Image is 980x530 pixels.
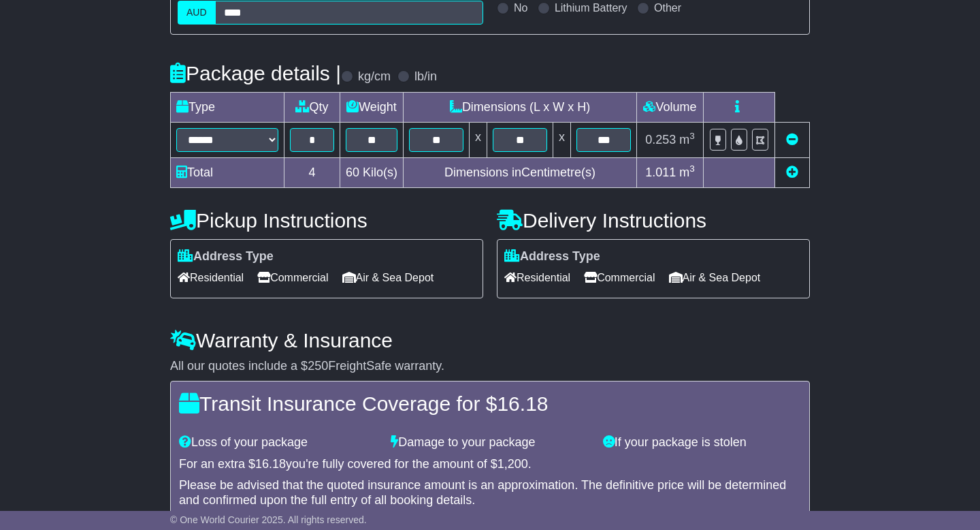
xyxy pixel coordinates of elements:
[404,157,637,187] td: Dimensions in Centimetre(s)
[414,69,437,84] label: lb/in
[654,1,681,14] label: Other
[689,163,695,174] sup: 3
[178,249,274,264] label: Address Type
[170,62,341,84] h4: Package details |
[171,157,284,187] td: Total
[179,457,801,472] div: For an extra $ you're fully covered for the amount of $ .
[470,122,487,157] td: x
[786,166,798,179] a: Add new item
[358,69,391,84] label: kg/cm
[172,435,384,450] div: Loss of your package
[255,457,286,471] span: 16.18
[384,435,595,450] div: Damage to your package
[786,133,798,146] a: Remove this item
[284,157,340,187] td: 4
[555,1,627,14] label: Lithium Battery
[584,267,655,288] span: Commercial
[340,92,404,122] td: Weight
[257,267,328,288] span: Commercial
[170,359,810,374] div: All our quotes include a $ FreightSafe warranty.
[497,209,810,232] h4: Delivery Instructions
[514,1,527,14] label: No
[645,166,676,179] span: 1.011
[308,359,328,373] span: 250
[504,267,570,288] span: Residential
[179,478,801,508] div: Please be advised that the quoted insurance amount is an approximation. The definitive price will...
[170,329,810,352] h4: Warranty & Insurance
[596,435,808,450] div: If your package is stolen
[171,92,284,122] td: Type
[170,209,483,232] h4: Pickup Instructions
[497,392,548,415] span: 16.18
[689,131,695,141] sup: 3
[679,133,695,146] span: m
[346,166,359,179] span: 60
[645,133,676,146] span: 0.253
[342,267,434,288] span: Air & Sea Depot
[553,122,571,157] td: x
[404,92,637,122] td: Dimensions (L x W x H)
[679,166,695,179] span: m
[497,457,528,471] span: 1,200
[637,92,704,122] td: Volume
[178,267,244,288] span: Residential
[284,92,340,122] td: Qty
[170,514,367,525] span: © One World Courier 2025. All rights reserved.
[504,249,600,264] label: Address Type
[178,1,216,25] label: AUD
[340,157,404,187] td: Kilo(s)
[179,392,801,415] h4: Transit Insurance Coverage for $
[669,267,761,288] span: Air & Sea Depot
